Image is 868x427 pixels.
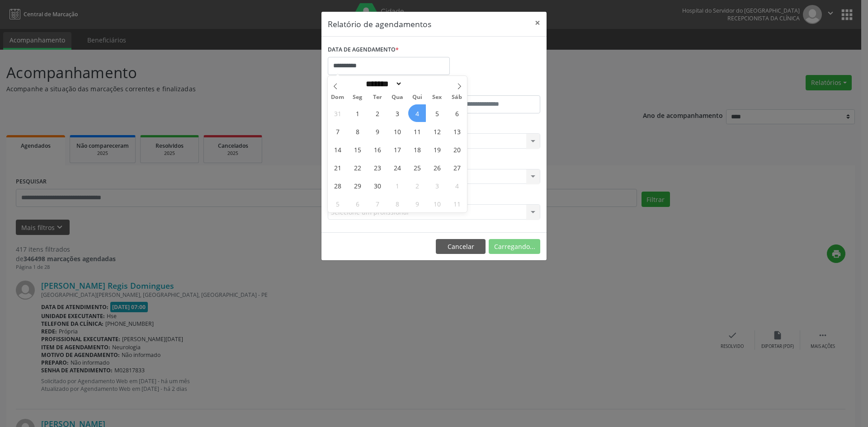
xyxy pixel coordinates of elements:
[368,104,386,122] span: Setembro 2, 2025
[408,141,426,158] span: Setembro 18, 2025
[428,195,446,212] span: Outubro 10, 2025
[408,104,426,122] span: Setembro 4, 2025
[387,94,407,100] span: Qua
[368,122,386,140] span: Setembro 9, 2025
[408,122,426,140] span: Setembro 11, 2025
[427,94,447,100] span: Sex
[448,122,466,140] span: Setembro 13, 2025
[368,141,386,158] span: Setembro 16, 2025
[436,239,486,254] button: Cancelar
[328,18,431,30] h5: Relatório de agendamentos
[408,159,426,176] span: Setembro 25, 2025
[428,159,446,176] span: Setembro 26, 2025
[448,141,466,158] span: Setembro 20, 2025
[448,159,466,176] span: Setembro 27, 2025
[436,81,540,95] label: ATÉ
[349,104,366,122] span: Setembro 1, 2025
[448,104,466,122] span: Setembro 6, 2025
[388,195,406,212] span: Outubro 8, 2025
[329,104,346,122] span: Agosto 31, 2025
[388,141,406,158] span: Setembro 17, 2025
[388,104,406,122] span: Setembro 3, 2025
[388,177,406,194] span: Outubro 1, 2025
[329,177,346,194] span: Setembro 28, 2025
[349,122,366,140] span: Setembro 8, 2025
[349,159,366,176] span: Setembro 22, 2025
[428,177,446,194] span: Outubro 3, 2025
[368,94,387,100] span: Ter
[528,12,547,34] button: Close
[349,141,366,158] span: Setembro 15, 2025
[368,195,386,212] span: Outubro 7, 2025
[428,104,446,122] span: Setembro 5, 2025
[402,79,432,89] input: Year
[328,94,348,100] span: Dom
[448,195,466,212] span: Outubro 11, 2025
[447,94,467,100] span: Sáb
[428,122,446,140] span: Setembro 12, 2025
[408,195,426,212] span: Outubro 9, 2025
[388,122,406,140] span: Setembro 10, 2025
[329,141,346,158] span: Setembro 14, 2025
[448,177,466,194] span: Outubro 4, 2025
[489,239,540,254] button: Carregando...
[407,94,427,100] span: Qui
[348,94,368,100] span: Seg
[428,141,446,158] span: Setembro 19, 2025
[368,159,386,176] span: Setembro 23, 2025
[363,79,402,89] select: Month
[329,159,346,176] span: Setembro 21, 2025
[408,177,426,194] span: Outubro 2, 2025
[349,177,366,194] span: Setembro 29, 2025
[388,159,406,176] span: Setembro 24, 2025
[329,122,346,140] span: Setembro 7, 2025
[368,177,386,194] span: Setembro 30, 2025
[349,195,366,212] span: Outubro 6, 2025
[329,195,346,212] span: Outubro 5, 2025
[328,43,399,57] label: DATA DE AGENDAMENTO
